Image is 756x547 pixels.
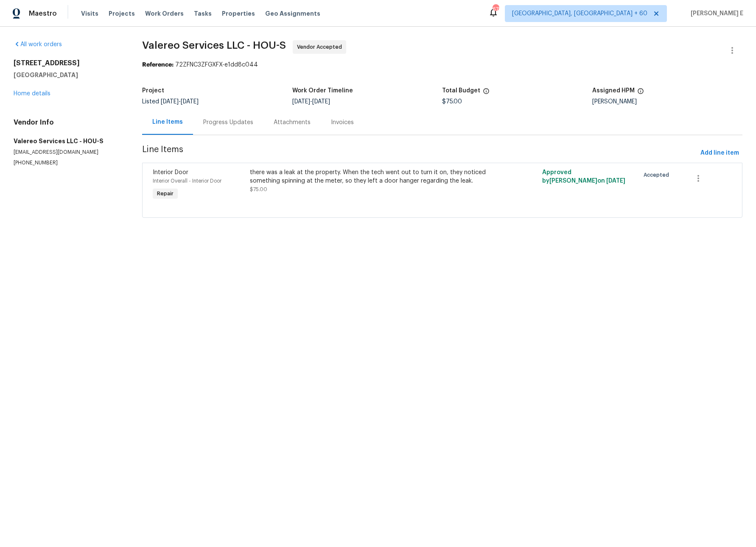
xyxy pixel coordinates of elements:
span: $75.00 [442,99,462,105]
a: Home details [14,91,50,97]
span: Maestro [29,9,57,18]
div: Progress Updates [203,118,253,127]
div: Attachments [274,118,311,127]
h5: Project [142,88,164,94]
span: Geo Assignments [265,9,320,18]
span: Valereo Services LLC - HOU-S [142,40,286,50]
div: there was a leak at the property. When the tech went out to turn it on, they noticed something sp... [250,168,488,185]
span: - [161,99,199,105]
h5: [GEOGRAPHIC_DATA] [14,71,122,79]
h2: [STREET_ADDRESS] [14,59,122,67]
a: All work orders [14,42,62,47]
span: Projects [109,9,135,18]
div: 72ZFNC3ZFGXFX-e1dd8c044 [142,61,742,69]
span: [DATE] [181,99,199,105]
button: Add line item [697,145,742,161]
span: Vendor Accepted [297,43,345,51]
span: [DATE] [312,99,330,105]
h5: Assigned HPM [592,88,635,94]
span: Repair [154,189,177,198]
span: [DATE] [161,99,179,105]
div: [PERSON_NAME] [592,99,742,105]
span: Tasks [194,11,212,17]
span: [DATE] [292,99,310,105]
span: The hpm assigned to this work order. [637,88,644,99]
span: [PERSON_NAME] E [687,9,743,18]
h4: Vendor Info [14,118,122,127]
span: Work Orders [145,9,184,18]
span: Accepted [644,171,672,179]
h5: Work Order Timeline [292,88,353,94]
span: Properties [222,9,255,18]
span: Approved by [PERSON_NAME] on [542,169,625,184]
div: Line Items [152,118,183,126]
span: Listed [142,99,199,105]
span: Interior Overall - Interior Door [153,178,221,183]
p: [EMAIL_ADDRESS][DOMAIN_NAME] [14,149,122,156]
b: Reference: [142,62,174,68]
span: Line Items [142,145,697,161]
div: 678 [493,5,498,14]
span: [DATE] [606,178,625,184]
span: Add line item [700,148,739,158]
span: $75.00 [250,187,267,192]
h5: Valereo Services LLC - HOU-S [14,137,122,145]
span: - [292,99,330,105]
div: Invoices [331,118,354,127]
span: [GEOGRAPHIC_DATA], [GEOGRAPHIC_DATA] + 60 [512,9,647,18]
p: [PHONE_NUMBER] [14,159,122,167]
span: Interior Door [153,169,188,175]
span: Visits [81,9,98,18]
h5: Total Budget [442,88,480,94]
span: The total cost of line items that have been proposed by Opendoor. This sum includes line items th... [483,88,490,99]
